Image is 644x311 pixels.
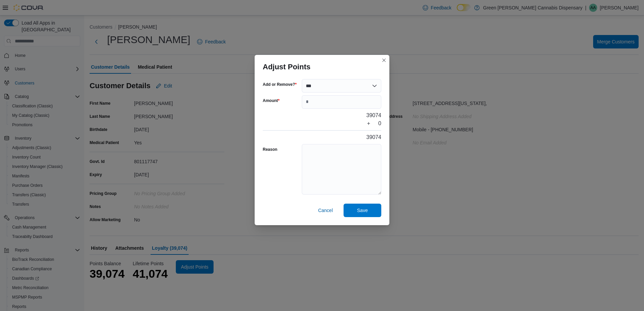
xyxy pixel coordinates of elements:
div: 39074 [366,133,382,141]
h3: Adjust Points [263,63,311,71]
span: Save [357,207,368,214]
button: Save [344,204,381,217]
label: Add or Remove? [263,82,297,87]
div: + [367,119,370,128]
div: 39074 [366,111,382,119]
div: 0 [378,119,381,128]
button: Closes this modal window [380,56,388,64]
span: Cancel [318,207,333,214]
button: Cancel [315,204,335,217]
label: Reason [263,147,277,152]
label: Amount [263,98,280,103]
